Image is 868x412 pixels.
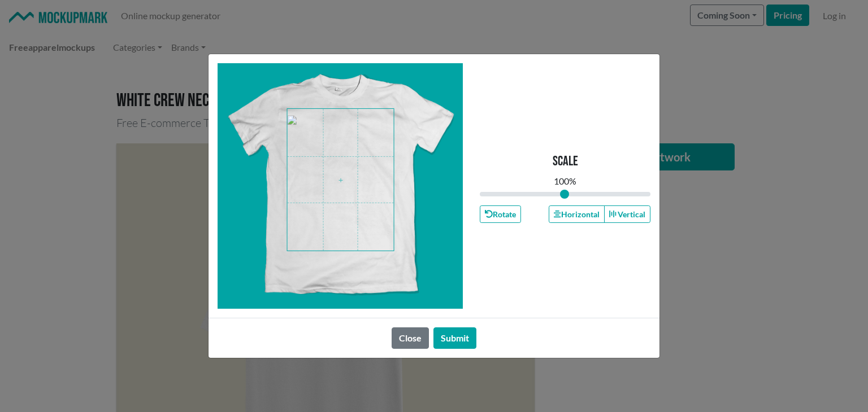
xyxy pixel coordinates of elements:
p: Scale [553,154,578,170]
button: Submit [433,327,476,349]
button: Rotate [480,205,521,223]
button: Vertical [604,205,650,223]
button: Horizontal [549,205,604,223]
button: Close [392,327,429,349]
div: 100 % [554,174,576,188]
